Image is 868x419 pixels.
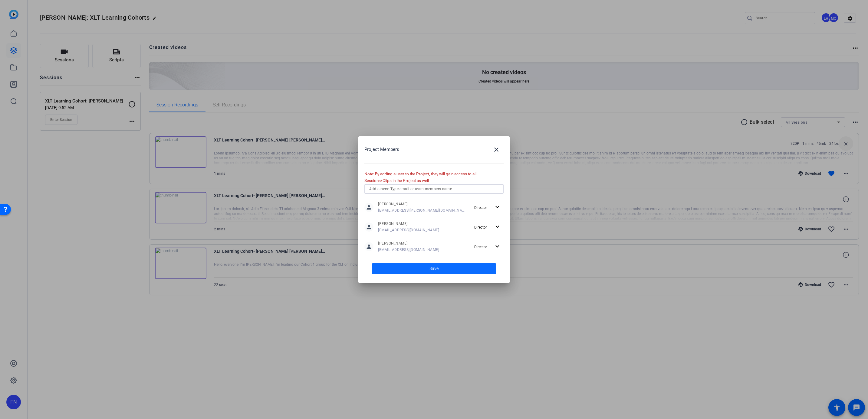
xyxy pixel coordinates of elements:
[378,208,467,213] span: [EMAIL_ADDRESS][PERSON_NAME][DOMAIN_NAME]
[494,243,501,250] mat-icon: expand_more
[472,202,504,213] button: Director
[364,142,504,157] div: Project Members
[494,223,501,231] mat-icon: expand_more
[364,222,373,232] mat-icon: person
[378,241,439,246] span: [PERSON_NAME]
[474,225,487,229] span: Director
[474,206,487,210] span: Director
[472,241,504,252] button: Director
[378,221,439,226] span: [PERSON_NAME]
[364,171,476,183] span: Note: By adding a user to the Project, they will gain access to all Sessions/Clips in the Project...
[378,202,467,206] span: [PERSON_NAME]
[472,222,504,232] button: Director
[494,203,501,211] mat-icon: expand_more
[364,203,373,212] mat-icon: person
[474,245,487,249] span: Director
[429,265,439,272] span: Save
[378,247,439,252] span: [EMAIL_ADDRESS][DOMAIN_NAME]
[493,146,500,153] mat-icon: close
[372,263,496,274] button: Save
[364,242,373,251] mat-icon: person
[369,185,499,193] input: Add others: Type email or team members name
[378,228,439,232] span: [EMAIL_ADDRESS][DOMAIN_NAME]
